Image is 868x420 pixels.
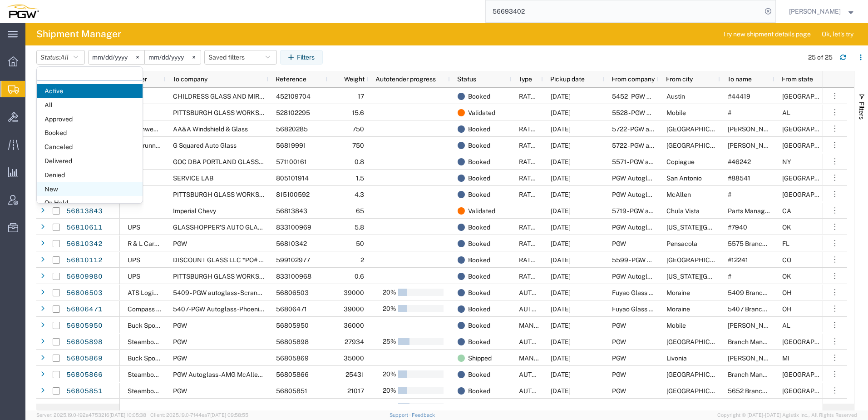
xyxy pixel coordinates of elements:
[728,387,794,395] span: 5652 Branch Manager
[551,224,571,231] span: 09/15/2025
[612,207,742,215] span: 5719 - PGW autoglass - San Diego
[519,125,539,133] span: RATED
[276,207,307,215] span: 56813843
[390,412,412,418] a: Support
[335,75,365,83] span: Weight
[551,142,571,149] span: 09/15/2025
[782,273,791,280] span: OK
[728,256,748,264] span: #12241
[612,387,626,395] span: PGW
[145,50,201,64] input: Not set
[782,338,847,345] span: TX
[356,207,364,215] span: 65
[486,0,762,22] input: Search for shipment number, reference number
[666,125,731,133] span: Houston
[728,93,750,100] span: #44419
[782,207,791,215] span: CA
[276,191,310,198] span: 815100592
[128,338,223,345] span: Steamboat Transportation Group
[276,371,309,378] span: 56805866
[468,334,490,350] span: Booked
[728,322,779,329] span: Janet Claytor
[128,305,182,313] span: Compass Logistics
[344,289,364,296] span: 39000
[782,305,792,313] span: OH
[612,109,698,116] span: 5528 - PGW autoglass - Mobile
[276,125,308,133] span: 56820285
[782,109,790,116] span: AL
[551,93,571,100] span: 09/15/2025
[612,75,655,83] span: From company
[666,355,687,362] span: Livonia
[519,387,562,395] span: AUTOTENDER
[782,387,847,395] span: TX
[66,220,103,235] a: 56810611
[276,355,309,362] span: 56805869
[666,322,686,329] span: Mobile
[782,322,790,329] span: AL
[37,154,143,168] span: Delivered
[468,170,490,186] span: Booked
[728,158,751,165] span: #46242
[551,322,571,329] span: 09/15/2025
[37,182,143,196] span: New
[728,109,731,116] span: #
[551,387,571,395] span: 09/15/2025
[612,322,626,329] span: PGW
[150,412,248,418] span: Client: 2025.19.0-7f44ea7
[551,289,571,296] span: 09/15/2025
[728,207,771,215] span: Parts Manager
[519,142,539,149] span: RATED
[728,371,776,378] span: Branch Manager
[519,158,539,165] span: RATED
[551,125,571,133] span: 09/15/2025
[210,412,248,418] span: [DATE] 09:58:55
[782,240,789,247] span: FL
[276,322,309,329] span: 56805950
[128,240,167,247] span: R & L Carriers
[173,371,278,378] span: PGW Autoglass-AMG McAllen 5815
[173,273,271,280] span: PITTSBURGH GLASS WORKS 818
[666,75,693,83] span: From city
[128,256,140,264] span: UPS
[666,158,695,165] span: Copiague
[66,237,103,251] a: 56810342
[66,335,103,350] a: 56805898
[782,256,791,264] span: CO
[550,75,585,83] span: Pickup date
[789,6,856,17] button: [PERSON_NAME]
[173,322,187,329] span: PGW
[173,240,187,247] span: PGW
[468,383,490,399] span: Booked
[128,322,168,329] span: Buck Spot Inc
[66,384,103,399] a: 56805851
[782,158,791,165] span: NY
[612,93,744,100] span: 5452 - PGW autoglass - Austin
[37,126,143,140] span: Booked
[468,154,490,170] span: Booked
[468,252,490,268] span: Booked
[37,84,143,98] span: Active
[782,142,847,149] span: TX
[519,240,539,247] span: RATED
[519,371,562,378] span: AUTOTENDER
[173,175,213,182] span: SERVICE LAB
[468,235,490,252] span: Booked
[89,50,144,64] input: Not set
[814,27,861,41] button: Ok, let's try
[782,191,847,198] span: TX
[37,112,143,126] span: Approved
[468,121,490,137] span: Booked
[468,301,490,317] span: Booked
[468,317,490,334] span: Booked
[666,256,731,264] span: Grand Junction
[37,196,143,210] span: On Hold
[728,338,776,345] span: Branch Manager
[173,355,187,362] span: PGW
[666,224,766,231] span: Oklahoma City
[412,412,435,418] a: Feedback
[66,286,103,300] a: 56806503
[612,125,743,133] span: 5722 - PGW autoglass - Houston
[276,75,306,83] span: Reference
[128,371,223,378] span: Steamboat Transportation Group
